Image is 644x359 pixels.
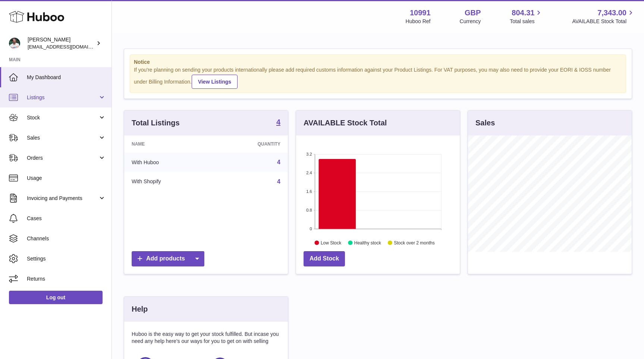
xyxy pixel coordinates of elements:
span: Orders [27,154,98,162]
span: Usage [27,175,106,182]
span: Listings [27,94,98,101]
text: 0 [310,227,312,231]
span: Cases [27,215,106,222]
text: 2.4 [306,171,312,175]
span: Invoicing and Payments [27,195,98,202]
a: 7,343.00 AVAILABLE Stock Total [572,8,635,25]
text: 0.8 [306,208,312,212]
strong: GBP [465,8,481,18]
h3: Help [132,304,148,314]
span: Returns [27,275,106,282]
span: My Dashboard [27,74,106,81]
text: 1.6 [306,189,312,194]
span: Settings [27,255,106,262]
th: Quantity [213,135,288,153]
h3: Total Listings [132,118,180,128]
a: 804.31 Total sales [510,8,543,25]
div: Currency [460,18,481,25]
text: 3.2 [306,152,312,156]
div: If you're planning on sending your products internationally please add required customs informati... [134,66,622,89]
text: Stock over 2 months [394,240,434,245]
td: With Huboo [124,153,213,172]
span: Stock [27,114,98,121]
span: Channels [27,235,106,242]
strong: 10991 [410,8,431,18]
span: Total sales [510,18,543,25]
th: Name [124,135,213,153]
span: AVAILABLE Stock Total [572,18,635,25]
a: Add products [132,251,204,266]
h3: Sales [475,118,495,128]
text: Healthy stock [354,240,381,245]
span: [EMAIL_ADDRESS][DOMAIN_NAME] [28,44,110,50]
a: 4 [277,178,280,185]
h3: AVAILABLE Stock Total [304,118,387,128]
strong: Notice [134,59,622,66]
span: 804.31 [512,8,534,18]
div: Huboo Ref [406,18,431,25]
td: With Shopify [124,172,213,191]
a: 4 [277,159,280,165]
a: 4 [276,118,280,127]
span: 7,343.00 [597,8,626,18]
p: Huboo is the easy way to get your stock fulfilled. But incase you need any help here's our ways f... [132,331,280,345]
img: timshieff@gmail.com [9,38,20,49]
div: [PERSON_NAME] [28,36,95,50]
a: View Listings [192,75,238,89]
a: Log out [9,291,103,304]
strong: 4 [276,118,280,126]
a: Add Stock [304,251,345,266]
span: Sales [27,134,98,141]
text: Low Stock [321,240,342,245]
